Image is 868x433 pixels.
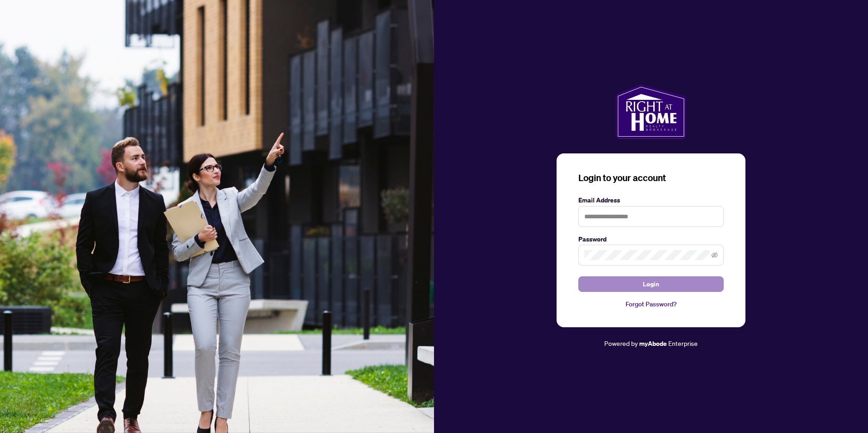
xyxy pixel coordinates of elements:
label: Password [578,234,724,244]
h3: Login to your account [578,172,724,184]
label: Email Address [578,195,724,205]
span: eye-invisible [711,252,718,258]
a: Forgot Password? [578,299,724,309]
span: Login [643,277,659,291]
button: Login [578,276,724,292]
img: ma-logo [616,84,686,139]
span: Enterprise [668,339,698,347]
a: myAbode [639,339,667,349]
span: Powered by [604,339,638,347]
